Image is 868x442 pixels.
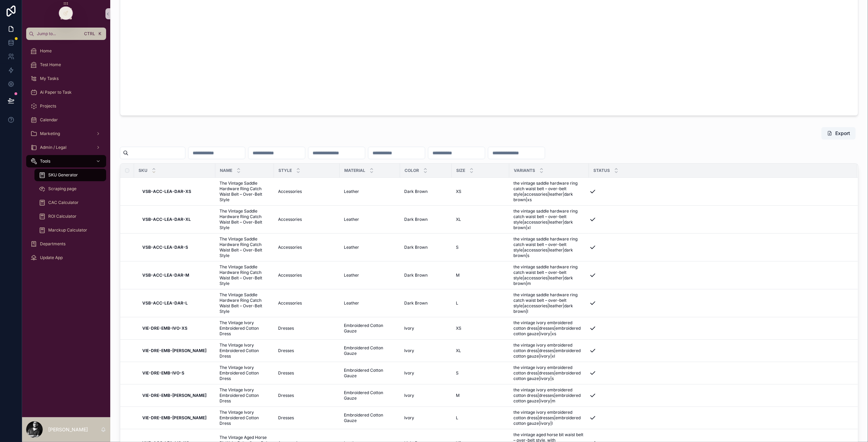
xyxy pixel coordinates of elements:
[404,217,448,222] a: Dark Brown
[344,368,396,379] span: Embroidered Cotton Gauze
[37,31,81,37] span: Jump to...
[344,245,359,250] span: Leather
[404,189,448,194] a: Dark Brown
[219,292,270,314] a: The Vintage Saddle Hardware Ring Catch Waist Belt – Over-Belt Style
[456,300,458,306] span: L
[83,30,96,37] span: Ctrl
[513,342,585,359] span: the vintage ivory embroidered cotton dress|dresses|embroidered cotton gauze|ivory|xl
[344,390,396,401] a: Embroidered Cotton Gauze
[40,62,61,68] span: Test Home
[34,183,106,195] a: Scraping page
[456,370,505,376] a: S
[26,72,106,85] a: My Tasks
[344,300,396,306] a: Leather
[26,45,106,57] a: Home
[513,320,585,337] a: the vintage ivory embroidered cotton dress|dresses|embroidered cotton gauze|ivory|xs
[278,300,302,306] span: Accessories
[404,217,428,222] span: Dark Brown
[456,393,460,398] span: M
[456,326,505,331] a: XS
[456,415,505,421] a: L
[278,168,292,173] span: Style
[404,245,448,250] a: Dark Brown
[513,410,585,426] span: the vintage ivory embroidered cotton dress|dresses|embroidered cotton gauze|ivory|l
[142,245,188,250] strong: VSB-ACC-LEA-DAR-S
[456,326,461,331] span: XS
[278,245,302,250] span: Accessories
[344,273,359,278] span: Leather
[26,28,106,40] button: Jump to...CtrlK
[278,217,336,222] a: Accessories
[456,370,459,376] span: S
[344,345,396,356] a: Embroidered Cotton Gauze
[513,236,585,258] a: the vintage saddle hardware ring catch waist belt – over-belt style|accessories|leather|dark brown|s
[456,415,458,421] span: L
[456,245,505,250] a: S
[344,300,359,306] span: Leather
[404,189,428,194] span: Dark Brown
[404,273,448,278] a: Dark Brown
[219,387,270,404] span: The Vintage Ivory Embroidered Cotton Dress
[344,323,396,334] a: Embroidered Cotton Gauze
[278,326,336,331] a: Dresses
[142,273,211,278] a: VSB-ACC-LEA-DAR-M
[456,393,505,398] a: M
[142,393,206,398] strong: VIE-DRE-EMB-[PERSON_NAME]
[456,348,461,353] span: XL
[34,210,106,223] a: ROI Calculator
[26,127,106,140] a: Marketing
[456,245,459,250] span: S
[278,348,294,353] span: Dresses
[404,348,414,353] span: Ivory
[40,158,50,164] span: Tools
[40,90,72,95] span: Ai Paper to Task
[278,326,294,331] span: Dresses
[48,172,78,178] span: SKU Generator
[34,169,106,181] a: SKU Generator
[26,141,106,154] a: Admin / Legal
[26,86,106,99] a: Ai Paper to Task
[219,181,270,203] a: The Vintage Saddle Hardware Ring Catch Waist Belt – Over-Belt Style
[513,292,585,314] span: the vintage saddle hardware ring catch waist belt – over-belt style|accessories|leather|dark brown|l
[219,208,270,230] a: The Vintage Saddle Hardware Ring Catch Waist Belt – Over-Belt Style
[40,117,58,123] span: Calendar
[278,273,302,278] span: Accessories
[404,415,414,421] span: Ivory
[344,412,396,423] a: Embroidered Cotton Gauze
[26,59,106,71] a: Test Home
[219,410,270,426] a: The Vintage Ivory Embroidered Cotton Dress
[513,264,585,286] a: the vintage saddle hardware ring catch waist belt – over-belt style|accessories|leather|dark brown|m
[219,320,270,337] span: The Vintage Ivory Embroidered Cotton Dress
[40,145,67,150] span: Admin / Legal
[40,241,65,247] span: Departments
[26,100,106,112] a: Projects
[142,300,188,306] strong: VSB-ACC-LEA-DAR-L
[278,370,336,376] a: Dresses
[142,217,211,222] a: VSB-ACC-LEA-DAR-XL
[40,76,59,81] span: My Tasks
[220,168,232,173] span: Name
[405,168,419,173] span: Color
[142,326,211,331] a: VIE-DRE-EMB-IVO-XS
[26,238,106,250] a: Departments
[456,217,461,222] span: XL
[219,236,270,258] span: The Vintage Saddle Hardware Ring Catch Waist Belt – Over-Belt Style
[34,224,106,236] a: Marckup Calculator
[48,214,76,219] span: ROI Calculator
[219,342,270,359] a: The Vintage Ivory Embroidered Cotton Dress
[513,208,585,230] a: the vintage saddle hardware ring catch waist belt – over-belt style|accessories|leather|dark brow...
[456,189,461,194] span: XS
[344,217,359,222] span: Leather
[404,348,448,353] a: Ivory
[142,189,211,194] a: VSB-ACC-LEA-DAR-XS
[514,168,535,173] span: Variants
